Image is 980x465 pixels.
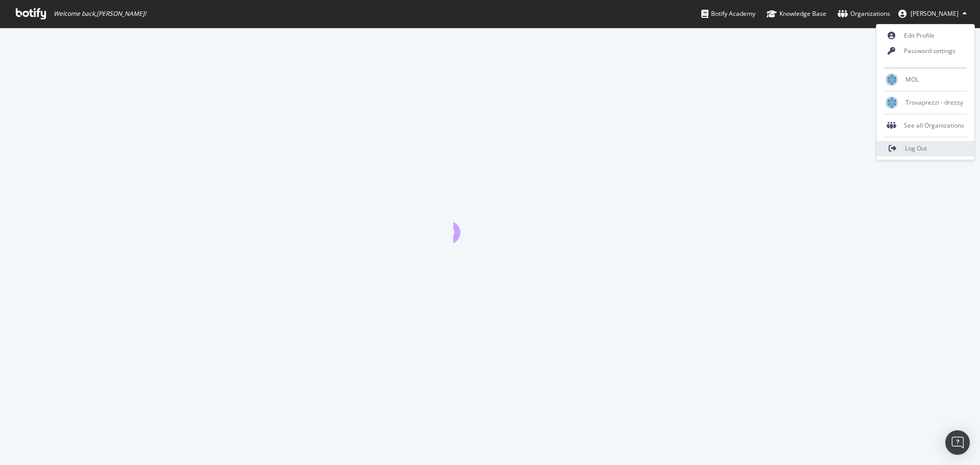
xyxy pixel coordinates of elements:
[876,43,974,59] a: Password settings
[701,9,755,19] div: Botify Academy
[945,430,970,455] div: Open Intercom Messenger
[876,28,974,43] a: Edit Profile
[767,9,826,19] div: Knowledge Base
[876,141,974,156] a: Log Out
[911,9,959,18] span: Gianluca Mileo
[876,118,974,133] div: See all Organizations
[890,6,975,22] button: [PERSON_NAME]
[54,10,146,18] span: Welcome back, [PERSON_NAME] !
[838,9,890,19] div: Organizations
[905,75,919,84] span: MOL
[905,98,963,107] span: Trovaprezzi - drezzy
[886,74,898,86] img: MOL
[886,96,898,109] img: Trovaprezzi - drezzy
[905,144,927,153] span: Log Out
